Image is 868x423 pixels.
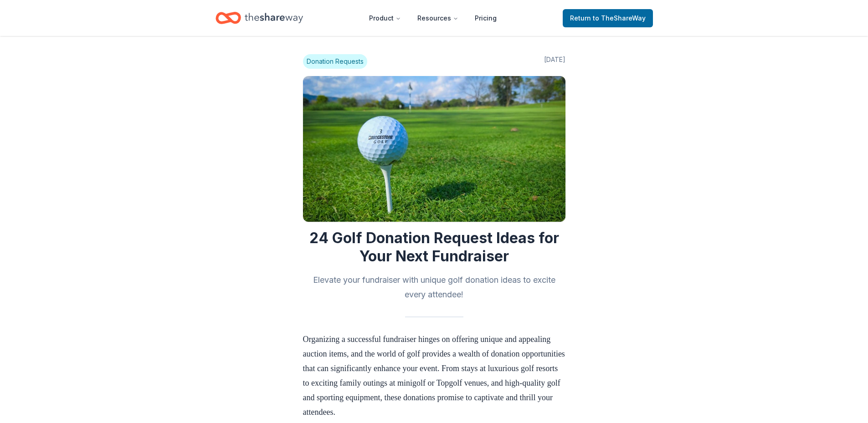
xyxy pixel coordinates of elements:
a: Home [216,7,303,29]
span: Return [570,13,646,24]
button: Resources [410,9,466,27]
nav: Main [362,7,504,29]
span: Donation Requests [303,54,367,69]
a: Pricing [467,9,504,27]
a: Returnto TheShareWay [563,9,653,27]
span: to TheShareWay [593,14,646,22]
img: Image for 24 Golf Donation Request Ideas for Your Next Fundraiser [303,76,565,222]
h2: Elevate your fundraiser with unique golf donation ideas to excite every attendee! [303,273,565,302]
h1: 24 Golf Donation Request Ideas for Your Next Fundraiser [303,229,565,265]
p: Organizing a successful fundraiser hinges on offering unique and appealing auction items, and the... [303,332,565,419]
button: Product [362,9,408,27]
span: [DATE] [544,54,565,69]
